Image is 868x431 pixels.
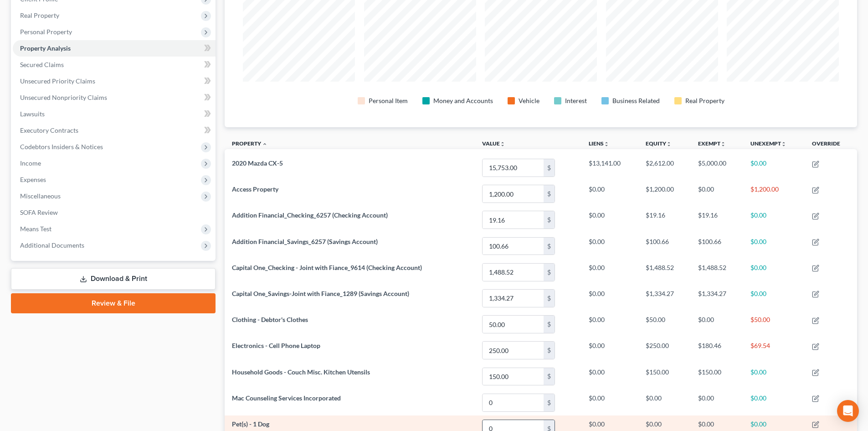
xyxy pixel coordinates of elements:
span: Addition Financial_Savings_6257 (Savings Account) [232,238,378,245]
span: Mac Counseling Services Incorporated [232,394,341,402]
i: unfold_more [781,141,786,147]
a: Property Analysis [13,40,216,57]
td: $50.00 [638,311,691,337]
a: Unsecured Nonpriority Claims [13,89,216,106]
td: $1,334.27 [691,285,743,311]
td: $0.00 [743,285,805,311]
span: 2020 Mazda CX-5 [232,159,283,167]
i: unfold_more [666,141,672,147]
div: $ [544,211,555,228]
a: Lawsuits [13,106,216,122]
td: $0.00 [581,233,638,259]
div: $ [544,264,555,281]
td: $1,200.00 [638,181,691,207]
td: $50.00 [743,311,805,337]
input: 0.00 [483,238,544,255]
td: $0.00 [581,259,638,285]
span: Electronics - Cell Phone Laptop [232,342,320,349]
span: Capital One_Savings-Joint with Fiance_1289 (Savings Account) [232,290,409,297]
td: $0.00 [581,181,638,207]
input: 0.00 [483,368,544,385]
td: $0.00 [691,181,743,207]
td: $19.16 [638,207,691,233]
a: Executory Contracts [13,122,216,139]
a: Property expand_less [232,140,267,147]
input: 0.00 [483,264,544,281]
span: Pet(s) - 1 Dog [232,420,269,428]
th: Override [805,135,857,155]
i: expand_less [262,141,267,147]
td: $0.00 [581,285,638,311]
td: $1,334.27 [638,285,691,311]
span: Codebtors Insiders & Notices [20,143,103,151]
input: 0.00 [483,211,544,228]
td: $5,000.00 [691,155,743,181]
span: Capital One_Checking - Joint with Fiance_9614 (Checking Account) [232,264,422,271]
a: Liensunfold_more [589,140,609,147]
a: Unexemptunfold_more [750,140,786,147]
i: unfold_more [720,141,726,147]
a: SOFA Review [13,204,216,221]
td: $0.00 [691,311,743,337]
div: Personal Item [369,96,408,105]
span: Property Analysis [20,44,71,52]
td: $0.00 [581,207,638,233]
input: 0.00 [483,394,544,411]
a: Download & Print [11,268,216,290]
span: Expenses [20,176,46,183]
a: Equityunfold_more [646,140,672,147]
i: unfold_more [604,141,609,147]
a: Unsecured Priority Claims [13,73,216,89]
td: $150.00 [691,363,743,389]
td: $69.54 [743,338,805,363]
span: Addition Financial_Checking_6257 (Checking Account) [232,211,388,219]
div: Money and Accounts [433,96,493,105]
div: $ [544,394,555,411]
td: $100.66 [691,233,743,259]
span: Secured Claims [20,61,64,68]
a: Secured Claims [13,57,216,73]
div: $ [544,368,555,385]
div: Business Related [612,96,660,105]
span: Additional Documents [20,241,84,249]
span: Access Property [232,185,278,193]
td: $0.00 [581,389,638,415]
span: Executory Contracts [20,126,78,134]
span: SOFA Review [20,208,58,216]
input: 0.00 [483,185,544,203]
td: $13,141.00 [581,155,638,181]
td: $250.00 [638,338,691,363]
td: $0.00 [691,389,743,415]
span: Lawsuits [20,110,45,118]
td: $0.00 [638,389,691,415]
div: $ [544,290,555,307]
td: $1,488.52 [691,259,743,285]
div: Interest [565,96,587,105]
td: $19.16 [691,207,743,233]
div: $ [544,316,555,333]
i: unfold_more [500,141,505,147]
td: $0.00 [743,363,805,389]
span: Income [20,159,41,167]
td: $0.00 [581,311,638,337]
span: Miscellaneous [20,192,61,200]
td: $0.00 [743,155,805,181]
input: 0.00 [483,342,544,359]
div: $ [544,159,555,177]
div: $ [544,238,555,255]
td: $0.00 [581,338,638,363]
a: Valueunfold_more [482,140,505,147]
td: $2,612.00 [638,155,691,181]
td: $1,200.00 [743,181,805,207]
td: $0.00 [743,259,805,285]
div: Open Intercom Messenger [837,400,859,422]
td: $0.00 [743,207,805,233]
a: Review & File [11,293,216,313]
div: $ [544,342,555,359]
input: 0.00 [483,290,544,307]
span: Household Goods - Couch Misc. Kitchen Utensils [232,368,370,376]
td: $150.00 [638,363,691,389]
span: Real Property [20,11,59,19]
a: Exemptunfold_more [698,140,726,147]
span: Clothing - Debtor's Clothes [232,316,308,323]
